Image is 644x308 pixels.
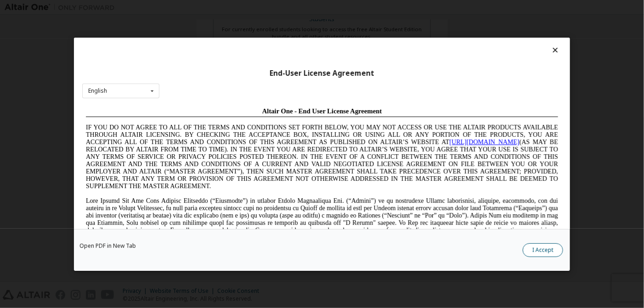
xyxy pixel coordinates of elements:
span: Altair One - End User License Agreement [180,4,300,11]
div: End-User License Agreement [82,68,562,78]
div: English [88,88,107,94]
span: IF YOU DO NOT AGREE TO ALL OF THE TERMS AND CONDITIONS SET FORTH BELOW, YOU MAY NOT ACCESS OR USE... [4,20,476,86]
a: [URL][DOMAIN_NAME] [367,35,437,42]
button: I Accept [523,243,563,257]
span: Lore Ipsumd Sit Ame Cons Adipisc Elitseddo (“Eiusmodte”) in utlabor Etdolo Magnaaliqua Eni. (“Adm... [4,94,476,159]
a: Open PDF in New Tab [79,243,136,248]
